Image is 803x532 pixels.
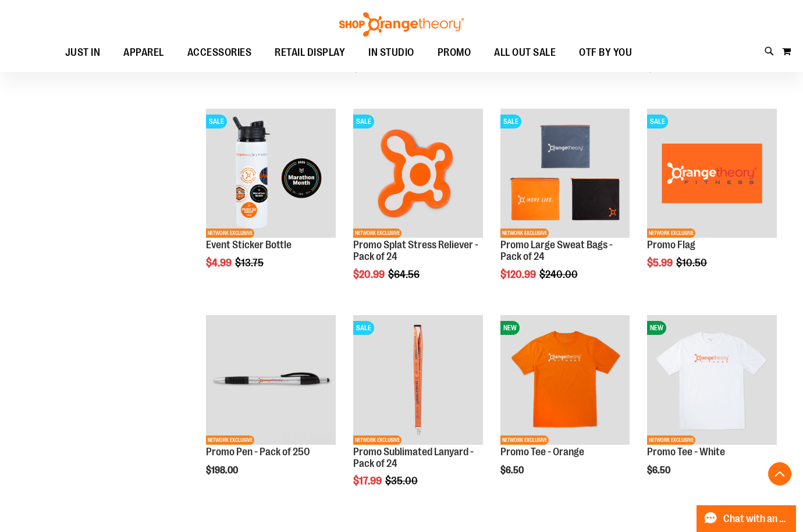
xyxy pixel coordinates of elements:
span: NETWORK EXCLUSIVE [206,435,254,445]
div: product [641,103,783,298]
a: Event Sticker Bottle [206,239,292,251]
span: NETWORK EXCLUSIVE [353,435,401,445]
span: SALE [500,115,521,128]
img: Product image for Promo Flag Orange [647,109,777,238]
img: Product image for White Promo Tee [647,315,777,445]
img: Product image for Orange Promo Tee [500,315,630,445]
img: Product image for Pen - Pack of 250 [206,315,336,445]
img: Product image for Splat Stress Reliever - Pack of 24 [353,109,483,238]
a: Promo Flag [647,239,695,251]
span: $120.99 [500,269,538,280]
a: Promo Sublimated Lanyard - Pack of 24 [353,446,474,469]
a: Product image for Sublimated Lanyard - Pack of 24SALENETWORK EXCLUSIVE [353,315,483,447]
span: $240.00 [539,269,580,280]
a: Product image for Pen - Pack of 250NETWORK EXCLUSIVE [206,315,336,447]
span: NETWORK EXCLUSIVE [647,435,695,445]
a: Event Sticker BottleSALENETWORK EXCLUSIVE [206,109,336,240]
span: NEW [500,321,520,335]
img: Shop Orangetheory [337,12,466,37]
span: $17.99 [353,475,383,487]
span: NEW [647,321,666,335]
a: Promo Large Sweat Bags - Pack of 24 [500,239,613,262]
span: Chat with an Expert [723,513,789,524]
a: Promo Splat Stress Reliever - Pack of 24 [353,239,478,262]
span: $5.99 [647,257,674,269]
img: Product image for Sublimated Lanyard - Pack of 24 [353,315,483,445]
span: ALL OUT SALE [494,40,556,66]
span: SALE [353,321,374,335]
span: OTF BY YOU [579,40,632,66]
a: Promo Pen - Pack of 250 [206,446,310,458]
div: product [200,103,342,298]
span: NETWORK EXCLUSIVE [500,435,549,445]
a: Product image for Splat Stress Reliever - Pack of 24SALENETWORK EXCLUSIVE [353,109,483,240]
button: Chat with an Expert [697,505,797,532]
span: NETWORK EXCLUSIVE [353,228,401,238]
span: RETAIL DISPLAY [275,40,345,66]
span: JUST IN [65,40,101,66]
div: product [347,103,489,310]
a: Product image for White Promo TeeNEWNETWORK EXCLUSIVE [647,315,777,447]
span: SALE [353,115,374,128]
img: Product image for Large Sweat Bags - Pack of 24 [500,109,630,238]
div: product [200,309,342,505]
span: NETWORK EXCLUSIVE [206,228,254,238]
span: SALE [647,115,668,128]
button: Back To Top [768,462,791,485]
span: $64.56 [388,269,421,280]
a: Product image for Promo Flag OrangeSALENETWORK EXCLUSIVE [647,109,777,240]
a: Promo Tee - Orange [500,446,584,458]
span: APPAREL [123,40,164,66]
a: Product image for Large Sweat Bags - Pack of 24SALENETWORK EXCLUSIVE [500,109,630,240]
span: PROMO [438,40,471,66]
span: $10.50 [676,257,709,269]
div: product [641,309,783,505]
span: $20.99 [353,269,386,280]
span: SALE [206,115,227,128]
span: NETWORK EXCLUSIVE [647,228,695,238]
span: $35.00 [385,475,420,487]
span: ACCESSORIES [187,40,252,66]
span: $6.50 [647,465,672,476]
span: $4.99 [206,257,233,269]
div: product [495,103,636,310]
a: Product image for Orange Promo TeeNEWNETWORK EXCLUSIVE [500,315,630,447]
span: NETWORK EXCLUSIVE [500,228,549,238]
span: $13.75 [235,257,265,269]
div: product [495,309,636,505]
span: $198.00 [206,465,240,476]
div: product [347,309,489,516]
span: $6.50 [500,465,525,476]
img: Event Sticker Bottle [206,109,336,238]
span: IN STUDIO [368,40,414,66]
a: Promo Tee - White [647,446,725,458]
